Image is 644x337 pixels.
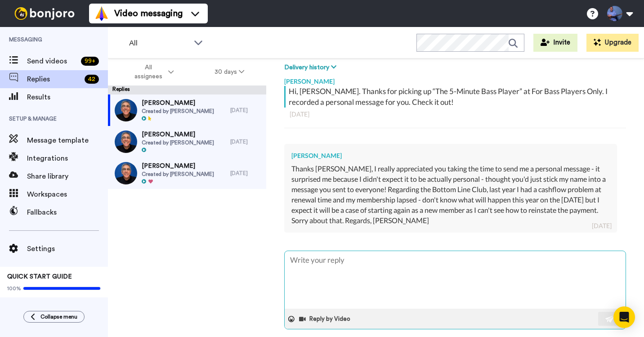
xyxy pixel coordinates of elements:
[23,311,85,323] button: Collapse menu
[27,56,77,67] span: Send videos
[289,86,624,108] div: Hi, [PERSON_NAME]. Thanks for picking up “The 5-Minute Bass Player” at For Bass Players Only. I r...
[7,285,21,292] span: 100%
[284,63,339,72] button: Delivery history
[27,243,108,254] span: Settings
[142,130,214,139] span: [PERSON_NAME]
[142,108,214,115] span: Created by [PERSON_NAME]
[291,164,610,225] div: Thanks [PERSON_NAME], I really appreciated you taking the time to send me a personal message - it...
[40,313,77,320] span: Collapse menu
[110,59,194,85] button: All assignees
[130,63,166,81] span: All assignees
[298,312,353,326] button: Reply by Video
[194,64,265,80] button: 30 days
[27,92,108,103] span: Results
[230,138,262,145] div: [DATE]
[613,306,635,328] div: Open Intercom Messenger
[27,207,108,218] span: Fallbacks
[142,171,214,178] span: Created by [PERSON_NAME]
[114,7,183,20] span: Video messaging
[27,171,108,182] span: Share library
[27,135,108,146] span: Message template
[290,110,621,119] div: [DATE]
[115,130,137,153] img: 97c9d6a7-c9d0-4688-a973-5849bd433f6c-thumb.jpg
[129,38,189,49] span: All
[592,221,612,230] div: [DATE]
[142,99,214,108] span: [PERSON_NAME]
[108,126,266,157] a: [PERSON_NAME]Created by [PERSON_NAME][DATE]
[142,139,214,146] span: Created by [PERSON_NAME]
[230,107,262,114] div: [DATE]
[284,72,626,86] div: [PERSON_NAME]
[586,34,639,52] button: Upgrade
[94,6,109,21] img: vm-color.svg
[27,153,108,164] span: Integrations
[81,57,99,66] div: 99 +
[27,74,81,85] span: Replies
[230,170,262,177] div: [DATE]
[142,162,214,171] span: [PERSON_NAME]
[27,189,108,200] span: Workspaces
[291,151,610,160] div: [PERSON_NAME]
[108,85,266,94] div: Replies
[605,315,615,323] img: send-white.svg
[108,157,266,189] a: [PERSON_NAME]Created by [PERSON_NAME][DATE]
[11,7,78,20] img: bj-logo-header-white.svg
[85,75,99,84] div: 42
[7,274,72,280] span: QUICK START GUIDE
[108,94,266,126] a: [PERSON_NAME]Created by [PERSON_NAME][DATE]
[533,34,577,52] button: Invite
[115,99,137,121] img: decf5db9-c063-45c1-acf1-98fec80c9caa-thumb.jpg
[115,162,137,184] img: 080bf5de-6f6f-4506-889a-7ae8948c17ea-thumb.jpg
